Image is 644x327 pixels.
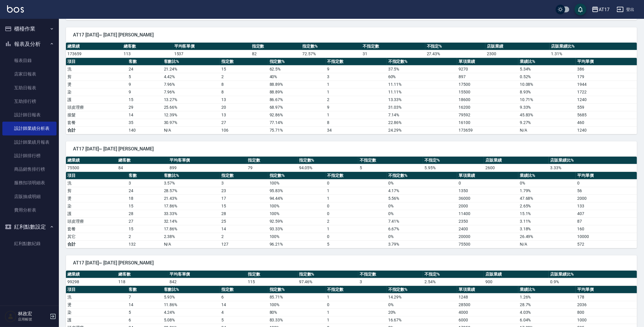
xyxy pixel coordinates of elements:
[127,81,162,88] td: 9
[162,217,220,225] td: 32.14 %
[246,164,297,172] td: 79
[220,88,268,96] td: 8
[484,157,549,164] th: 店販業績
[66,225,127,233] td: 套餐
[326,210,387,217] td: 0
[326,233,387,240] td: 0
[387,179,457,187] td: 0 %
[387,96,457,103] td: 13.33 %
[518,81,576,88] td: 10.08 %
[268,210,326,217] td: 100 %
[301,50,361,58] td: 72.57 %
[66,88,127,96] td: 染
[127,172,162,180] th: 客數
[518,103,576,111] td: 9.33 %
[576,81,637,88] td: 1944
[2,122,57,135] a: 設計師業績分析表
[387,103,457,111] td: 31.03 %
[127,96,162,103] td: 15
[2,219,57,234] button: 紅利點數設定
[66,278,117,286] td: 99298
[66,271,637,286] table: a dense table
[220,225,268,233] td: 14
[122,43,173,50] th: 總客數
[66,126,127,134] td: 合計
[301,43,361,50] th: 指定數%
[220,233,268,240] td: 2
[2,237,57,250] a: 紅利點數紀錄
[268,73,326,81] td: 40 %
[2,203,57,217] a: 費用分析表
[220,210,268,217] td: 28
[2,95,57,108] a: 互助排行榜
[576,126,637,134] td: 1240
[576,65,637,73] td: 386
[2,67,57,81] a: 店家日報表
[589,4,612,16] button: AT17
[117,157,168,164] th: 總客數
[423,157,484,164] th: 不指定%
[457,233,518,240] td: 20000
[387,286,457,294] th: 不指定數%
[326,65,387,73] td: 9
[387,65,457,73] td: 37.5 %
[387,111,457,119] td: 7.14 %
[485,43,550,50] th: 店販業績
[162,286,220,294] th: 客數比%
[268,225,326,233] td: 93.33 %
[2,21,57,36] button: 櫃檯作業
[387,172,457,180] th: 不指定數%
[246,278,297,286] td: 115
[2,135,57,149] a: 設計師業績月報表
[2,108,57,122] a: 設計師日報表
[268,111,326,119] td: 92.86 %
[127,103,162,111] td: 29
[162,126,220,134] td: N/A
[576,96,637,103] td: 1240
[576,119,637,126] td: 460
[518,187,576,194] td: 1.79 %
[162,111,220,119] td: 12.39 %
[66,286,127,294] th: 項目
[518,210,576,217] td: 15.1 %
[268,286,326,294] th: 指定數%
[457,225,518,233] td: 2400
[2,81,57,95] a: 互助日報表
[326,111,387,119] td: 1
[162,88,220,96] td: 7.96 %
[423,164,484,172] td: 5.95 %
[518,58,576,66] th: 業績比%
[2,36,57,52] button: 報表及分析
[168,164,247,172] td: 899
[425,50,486,58] td: 27.43 %
[127,65,162,73] td: 24
[220,58,268,66] th: 指定數
[326,88,387,96] td: 1
[162,119,220,126] td: 30.97 %
[298,157,358,164] th: 指定數%
[66,50,122,58] td: 173659
[127,202,162,210] td: 15
[387,210,457,217] td: 0 %
[457,58,518,66] th: 單項業績
[550,50,637,58] td: 1.31 %
[518,194,576,202] td: 47.68 %
[457,96,518,103] td: 18600
[387,202,457,210] td: 0 %
[220,81,268,88] td: 8
[268,58,326,66] th: 指定數%
[268,233,326,240] td: 100 %
[173,50,250,58] td: 1537
[127,286,162,294] th: 客數
[518,126,576,134] td: N/A
[2,162,57,176] a: 商品銷售排行榜
[576,172,637,180] th: 平均單價
[2,176,57,190] a: 服務扣項明細表
[268,172,326,180] th: 指定數%
[576,111,637,119] td: 5685
[387,119,457,126] td: 22.86 %
[162,73,220,81] td: 4.42 %
[576,225,637,233] td: 160
[127,119,162,126] td: 35
[484,164,549,172] td: 2600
